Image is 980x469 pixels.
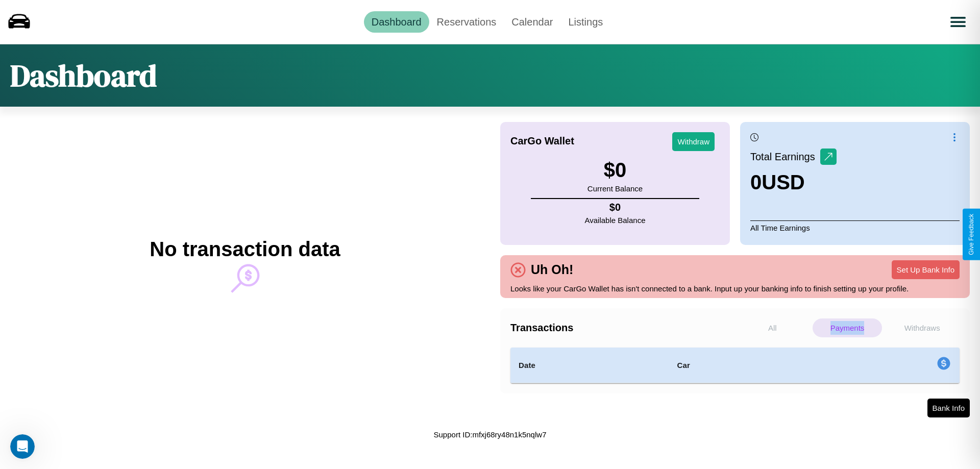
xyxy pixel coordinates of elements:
p: All [738,318,807,337]
p: All Time Earnings [750,220,960,235]
h4: $ 0 [585,202,646,213]
p: Looks like your CarGo Wallet has isn't connected to a bank. Input up your banking info to finish ... [510,282,960,295]
h4: Car [677,359,800,372]
p: Total Earnings [750,147,820,166]
button: Set Up Bank Info [892,260,960,279]
a: Listings [560,11,610,33]
h1: Dashboard [10,55,157,96]
table: simple table [510,348,960,383]
button: Withdraw [672,132,715,151]
button: Open menu [944,8,972,36]
p: Available Balance [585,213,646,227]
p: Payments [813,318,883,337]
h3: $ 0 [587,159,643,182]
h4: CarGo Wallet [510,135,574,147]
h2: No transaction data [150,238,340,261]
iframe: Intercom live chat [10,434,35,459]
button: Bank Info [927,399,970,417]
h4: Date [519,359,660,372]
h3: 0 USD [750,171,837,194]
p: Current Balance [587,182,643,195]
p: Withdraws [887,318,957,337]
p: Support ID: mfxj68ry48n1k5nqlw7 [434,428,547,441]
a: Reservations [429,11,504,33]
div: Give Feedback [968,214,975,255]
a: Calendar [504,11,560,33]
h4: Uh Oh! [526,262,578,277]
h4: Transactions [510,322,735,334]
a: Dashboard [364,11,429,33]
